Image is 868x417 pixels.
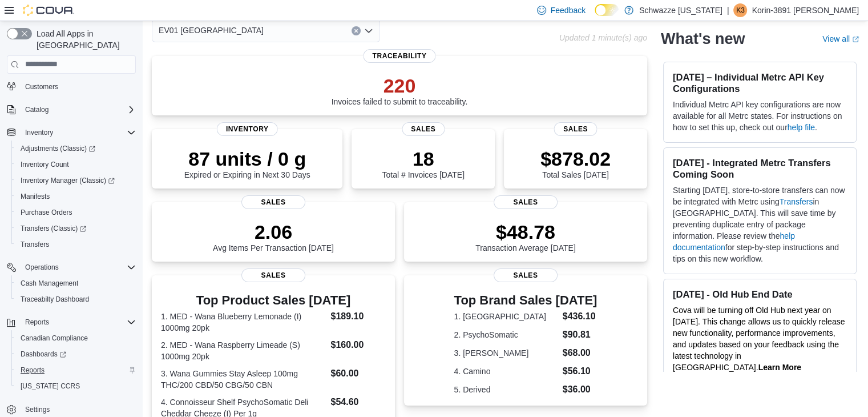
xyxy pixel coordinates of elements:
[11,173,140,189] a: Inventory Manager (Classic)
[2,102,140,118] button: Catalog
[11,236,140,252] button: Transfers
[16,292,136,306] span: Traceabilty Dashboard
[673,306,845,372] span: Cova will be turning off Old Hub next year on [DATE]. This change allows us to quickly release ne...
[25,263,59,272] span: Operations
[540,147,611,179] div: Total Sales [DATE]
[494,268,558,282] span: Sales
[21,260,63,274] button: Operations
[16,142,100,155] a: Adjustments (Classic)
[184,147,310,179] div: Expired or Expiring in Next 30 Days
[21,295,89,304] span: Traceabilty Dashboard
[16,347,136,361] span: Dashboards
[21,144,95,153] span: Adjustments (Classic)
[402,122,445,136] span: Sales
[330,338,385,352] dd: $160.00
[159,23,264,37] span: EV01 [GEOGRAPHIC_DATA]
[16,206,77,219] a: Purchase Orders
[21,192,50,201] span: Manifests
[332,74,468,97] p: 220
[21,382,80,391] span: [US_STATE] CCRS
[11,141,140,157] a: Adjustments (Classic)
[16,206,136,219] span: Purchase Orders
[454,311,558,322] dt: 1. [GEOGRAPHIC_DATA]
[25,318,49,327] span: Reports
[639,3,722,17] p: Schwazze [US_STATE]
[21,103,136,117] span: Catalog
[25,105,49,114] span: Catalog
[11,346,140,362] a: Dashboards
[16,276,83,290] a: Cash Management
[475,220,576,243] p: $48.78
[673,185,847,264] p: Starting [DATE], store-to-store transfers can now be integrated with Metrc using in [GEOGRAPHIC_D...
[673,157,847,180] h3: [DATE] - Integrated Metrc Transfers Coming Soon
[563,364,597,378] dd: $56.10
[2,125,140,141] button: Inventory
[21,176,115,185] span: Inventory Manager (Classic)
[11,157,140,173] button: Inventory Count
[21,208,72,217] span: Purchase Orders
[16,222,91,235] a: Transfers (Classic)
[382,147,464,170] p: 18
[494,195,558,209] span: Sales
[16,238,136,251] span: Transfers
[21,315,136,329] span: Reports
[21,79,136,94] span: Customers
[16,142,136,155] span: Adjustments (Classic)
[161,311,326,334] dt: 1. MED - Wana Blueberry Lemonade (I) 1000mg 20pk
[332,74,468,106] div: Invoices failed to submit to traceability.
[21,126,136,139] span: Inventory
[21,240,49,249] span: Transfers
[364,26,373,35] button: Open list of options
[330,367,385,380] dd: $60.00
[21,224,86,233] span: Transfers (Classic)
[25,405,50,414] span: Settings
[454,329,558,340] dt: 2. PsychoSomatic
[554,122,597,136] span: Sales
[454,294,597,307] h3: Top Brand Sales [DATE]
[21,279,78,288] span: Cash Management
[21,126,58,139] button: Inventory
[11,330,140,346] button: Canadian Compliance
[330,395,385,409] dd: $54.60
[563,346,597,360] dd: $68.00
[16,158,136,171] span: Inventory Count
[563,310,597,323] dd: $436.10
[330,310,385,323] dd: $189.10
[16,347,71,361] a: Dashboards
[563,328,597,342] dd: $90.81
[213,220,334,252] div: Avg Items Per Transaction [DATE]
[11,220,140,236] a: Transfers (Classic)
[752,3,859,17] p: Korin-3891 [PERSON_NAME]
[16,222,136,235] span: Transfers (Classic)
[21,260,136,274] span: Operations
[11,291,140,307] button: Traceabilty Dashboard
[16,363,49,377] a: Reports
[758,363,801,372] a: Learn More
[352,26,361,35] button: Clear input
[11,189,140,205] button: Manifests
[21,80,63,94] a: Customers
[559,33,647,42] p: Updated 1 minute(s) ago
[673,71,847,94] h3: [DATE] – Individual Metrc API Key Configurations
[595,16,595,17] span: Dark Mode
[733,3,747,17] div: Korin-3891 Hobday
[21,160,69,169] span: Inventory Count
[16,331,92,345] a: Canadian Compliance
[16,174,136,187] span: Inventory Manager (Classic)
[161,339,326,362] dt: 2. MED - Wana Raspberry Limeade (S) 1000mg 20pk
[16,276,136,290] span: Cash Management
[21,103,53,117] button: Catalog
[727,3,729,17] p: |
[16,238,54,251] a: Transfers
[11,362,140,378] button: Reports
[16,190,54,203] a: Manifests
[16,363,136,377] span: Reports
[21,315,54,329] button: Reports
[241,195,305,209] span: Sales
[11,275,140,291] button: Cash Management
[16,379,84,393] a: [US_STATE] CCRS
[780,197,813,206] a: Transfers
[11,378,140,394] button: [US_STATE] CCRS
[822,34,859,43] a: View allExternal link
